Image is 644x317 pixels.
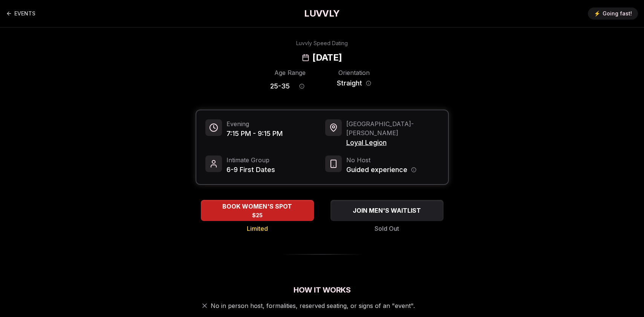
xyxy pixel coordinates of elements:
span: BOOK WOMEN'S SPOT [221,202,294,211]
button: JOIN MEN'S WAITLIST - Sold Out [330,200,444,221]
span: Loyal Legion [346,137,439,148]
span: Guided experience [346,165,407,175]
span: Sold Out [375,224,399,233]
div: Age Range [270,68,310,77]
span: 25 - 35 [270,81,290,91]
span: No in person host, formalities, reserved seating, or signs of an "event". [211,301,415,310]
span: [GEOGRAPHIC_DATA] - [PERSON_NAME] [346,119,439,137]
span: Limited [247,224,268,233]
h2: [DATE] [312,52,342,64]
span: ⚡️ [594,10,600,17]
button: Host information [411,167,416,172]
button: Orientation information [366,81,371,86]
span: No Host [346,155,416,165]
span: $25 [252,212,263,219]
button: Age range information [294,78,310,94]
span: JOIN MEN'S WAITLIST [351,206,422,215]
span: 6-9 First Dates [226,165,275,175]
h2: How It Works [196,285,449,295]
span: Straight [337,78,362,88]
a: LUVVLY [304,8,340,20]
a: Back to events [6,6,35,21]
button: BOOK WOMEN'S SPOT - Limited [201,200,314,221]
span: Going fast! [603,10,632,17]
span: Evening [226,119,283,128]
div: Orientation [334,68,374,77]
span: Intimate Group [226,155,275,165]
div: Luvvly Speed Dating [296,40,348,47]
span: 7:15 PM - 9:15 PM [226,128,283,139]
